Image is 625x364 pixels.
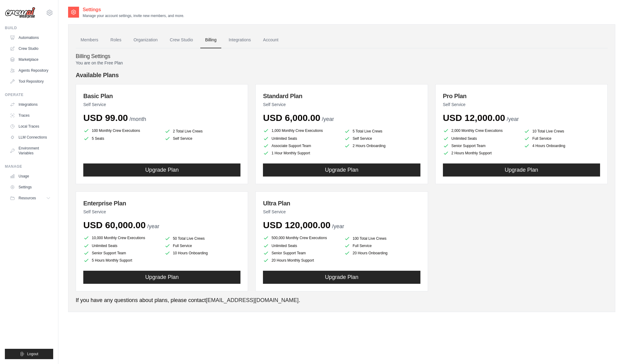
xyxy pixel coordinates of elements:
a: Settings [7,182,53,192]
a: Billing [200,32,221,48]
a: Account [258,32,283,48]
li: 100 Monthly Crew Executions [83,127,160,134]
p: Self Service [443,101,600,108]
p: Self Service [83,101,240,108]
li: Full Service [164,243,241,249]
h3: Enterprise Plan [83,199,240,208]
span: Resources [19,196,36,201]
li: 100 Total Live Crews [344,235,420,242]
button: Upgrade Plan [443,163,600,177]
li: 2,000 Monthly Crew Executions [443,127,519,134]
a: Agents Repository [7,66,53,75]
a: Crew Studio [7,44,53,53]
button: Logout [5,349,53,359]
span: USD 120,000.00 [263,220,330,230]
li: Full Service [344,243,420,249]
h4: Available Plans [76,71,608,79]
button: Upgrade Plan [83,163,240,177]
li: 20 Hours Monthly Support [263,257,339,263]
h3: Ultra Plan [263,199,420,208]
a: Tool Repository [7,77,53,86]
a: Members [76,32,103,48]
img: Logo [5,7,35,19]
a: Crew Studio [165,32,198,48]
a: Organization [129,32,162,48]
span: USD 6,000.00 [263,113,320,123]
h3: Standard Plan [263,92,420,100]
li: Unlimited Seats [263,136,339,142]
a: Traces [7,111,53,120]
h2: Settings [83,6,184,13]
li: 1,000 Monthly Crew Executions [263,127,339,134]
a: [EMAIL_ADDRESS][DOMAIN_NAME] [206,297,299,303]
li: 1 Hour Monthly Support [263,150,339,156]
li: Senior Support Team [83,250,160,256]
li: 5 Total Live Crews [344,128,420,134]
li: Senior Support Team [443,143,519,149]
li: 20 Hours Onboarding [344,250,420,256]
span: /year [332,223,344,229]
div: Operate [5,92,53,97]
li: Unlimited Seats [83,243,160,249]
a: LLM Connections [7,132,53,142]
li: Full Service [524,136,600,142]
span: USD 12,000.00 [443,113,505,123]
a: Environment Variables [7,143,53,158]
span: USD 60,000.00 [83,220,146,230]
p: Self Service [263,101,420,108]
li: Senior Support Team [263,250,339,256]
div: Manage [5,164,53,169]
li: 10 Hours Onboarding [164,250,241,256]
a: Integrations [224,32,256,48]
p: Self Service [263,209,420,215]
span: /year [507,116,519,122]
span: /year [147,223,159,229]
li: Self Service [344,136,420,142]
h4: Billing Settings [76,53,608,60]
p: Manage your account settings, invite new members, and more. [83,13,184,18]
li: 2 Total Live Crews [164,128,241,134]
p: You are on the Free Plan [76,60,608,66]
h3: Pro Plan [443,92,600,100]
li: Associate Support Team [263,143,339,149]
span: Logout [27,352,38,356]
a: Integrations [7,100,53,109]
span: USD 99.00 [83,113,128,123]
li: Self Service [164,136,241,142]
a: Marketplace [7,55,53,64]
button: Upgrade Plan [263,163,420,177]
li: 4 Hours Onboarding [524,143,600,149]
a: Automations [7,33,53,43]
li: Unlimited Seats [443,136,519,142]
span: /month [129,116,146,122]
a: Local Traces [7,122,53,131]
li: 2 Hours Monthly Support [443,150,519,156]
p: Self Service [83,209,240,215]
a: Usage [7,171,53,181]
button: Upgrade Plan [263,271,420,284]
p: If you have any questions about plans, please contact . [76,296,608,304]
a: Roles [105,32,126,48]
li: 10 Total Live Crews [524,128,600,134]
button: Upgrade Plan [83,271,240,284]
li: 50 Total Live Crews [164,235,241,242]
li: Unlimited Seats [263,243,339,249]
li: 2 Hours Onboarding [344,143,420,149]
li: 10,000 Monthly Crew Executions [83,234,160,242]
h3: Basic Plan [83,92,240,100]
li: 500,000 Monthly Crew Executions [263,234,339,242]
span: /year [322,116,334,122]
li: 5 Hours Monthly Support [83,257,160,263]
button: Resources [7,193,53,203]
li: 5 Seats [83,136,160,142]
div: Build [5,26,53,30]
